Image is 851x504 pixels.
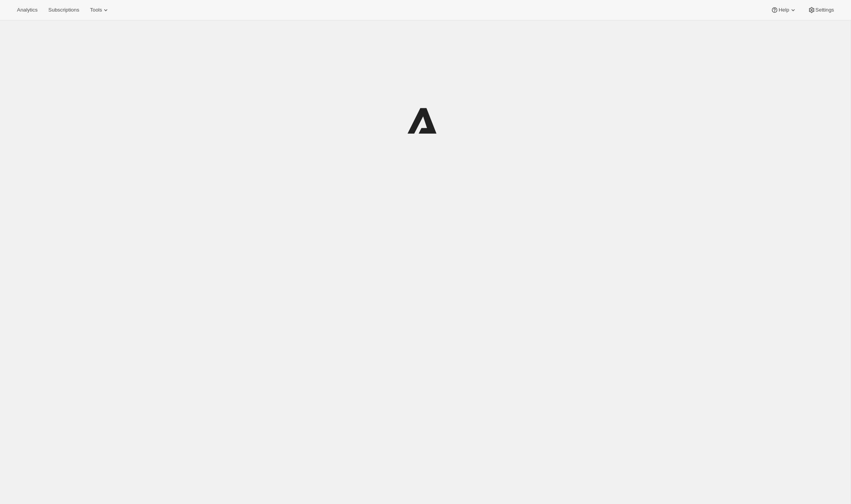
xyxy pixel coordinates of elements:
[44,5,84,15] button: Subscriptions
[48,7,79,13] span: Subscriptions
[85,5,114,15] button: Tools
[766,5,801,15] button: Help
[90,7,102,13] span: Tools
[815,7,834,13] span: Settings
[803,5,839,15] button: Settings
[12,5,42,15] button: Analytics
[17,7,37,13] span: Analytics
[778,7,789,13] span: Help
